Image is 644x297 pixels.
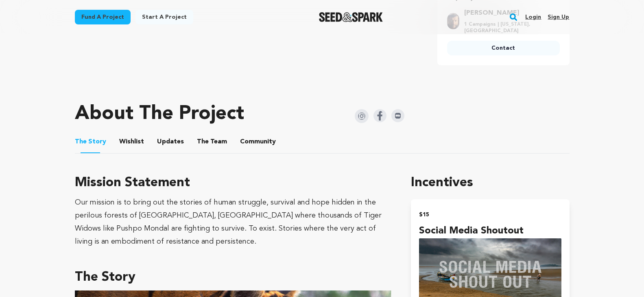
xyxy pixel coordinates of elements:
[75,104,244,124] h1: About The Project
[548,11,569,24] a: Sign up
[75,137,87,147] span: The
[319,12,383,22] a: Seed&Spark Homepage
[419,224,561,238] h4: Social Media Shoutout
[75,268,392,287] h3: The Story
[197,137,227,147] span: Team
[240,137,276,147] span: Community
[119,137,144,147] span: Wishlist
[157,137,184,147] span: Updates
[75,10,131,24] a: Fund a project
[135,10,193,24] a: Start a project
[447,41,560,55] a: Contact
[373,109,386,122] img: Seed&Spark Facebook Icon
[391,109,404,122] img: Seed&Spark IMDB Icon
[75,173,392,193] h3: Mission Statement
[319,12,383,22] img: Seed&Spark Logo Dark Mode
[75,196,392,248] div: Our mission is to bring out the stories of human struggle, survival and hope hidden in the perilo...
[197,137,209,147] span: The
[419,209,561,220] h2: $15
[75,137,106,147] span: Story
[355,109,369,123] img: Seed&Spark Instagram Icon
[525,11,541,24] a: Login
[411,173,569,193] h1: Incentives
